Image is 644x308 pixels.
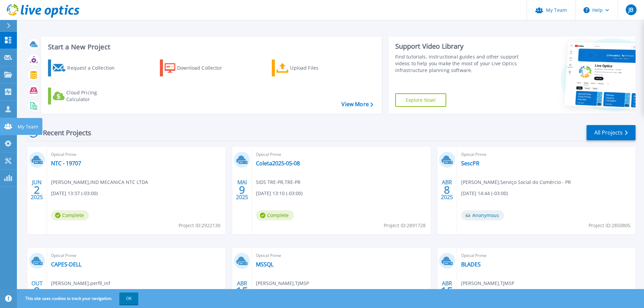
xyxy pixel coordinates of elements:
[66,89,120,103] div: Cloud Pricing Calculator
[51,280,110,287] span: [PERSON_NAME] , perfil_inf
[444,187,450,193] span: 8
[178,222,220,229] span: Project ID: 2922130
[177,61,231,75] div: Download Collector
[51,261,81,268] a: CAPES-DELL
[461,210,504,220] span: Anonymous
[236,279,248,303] div: ABR 2024
[18,118,38,136] p: My Team
[51,160,81,167] a: NTC - 19707
[587,125,636,140] a: All Projects
[26,124,100,141] div: Recent Projects
[236,288,248,294] span: 15
[30,279,43,303] div: OUT 2024
[51,210,89,220] span: Complete
[51,252,221,259] span: Optical Prime
[239,187,245,193] span: 9
[256,151,426,158] span: Optical Prime
[256,160,300,167] a: Coleta2025-05-08
[461,252,631,259] span: Optical Prime
[341,101,373,108] a: View More
[395,42,521,51] div: Support Video Library
[119,292,138,305] button: OK
[461,179,571,186] span: [PERSON_NAME] , Serviço Social do Comércio - PR
[34,288,40,294] span: 8
[48,88,123,104] a: Cloud Pricing Calculator
[272,60,347,76] a: Upload Files
[256,252,426,259] span: Optical Prime
[384,222,426,229] span: Project ID: 2891728
[34,187,40,193] span: 2
[395,53,521,74] div: Find tutorials, instructional guides and other support videos to help you make the most of your L...
[589,222,630,229] span: Project ID: 2850805
[51,190,98,197] span: [DATE] 13:37 (-03:00)
[461,190,508,197] span: [DATE] 14:44 (-03:00)
[160,60,235,76] a: Download Collector
[236,177,248,202] div: MAI 2025
[628,7,633,13] span: JB
[461,261,481,268] a: BLADES
[290,61,344,75] div: Upload Files
[256,210,294,220] span: Complete
[461,280,514,287] span: [PERSON_NAME] , TJMSP
[440,279,453,303] div: ABR 2024
[30,177,43,202] div: JUN 2025
[67,61,121,75] div: Request a Collection
[51,179,148,186] span: [PERSON_NAME] , IND MECANICA NTC LTDA
[51,151,221,158] span: Optical Prime
[461,160,479,167] a: SescPR
[440,177,453,202] div: ABR 2025
[256,280,309,287] span: [PERSON_NAME] , TJMSP
[48,43,373,51] h3: Start a New Project
[395,93,447,107] a: Explore Now!
[19,292,138,305] span: This site uses cookies to track your navigation.
[48,60,123,76] a: Request a Collection
[461,151,631,158] span: Optical Prime
[441,288,453,294] span: 15
[256,261,273,268] a: MSSQL
[256,179,301,186] span: SIDS TRE-PR , TRE-PR
[256,190,303,197] span: [DATE] 13:10 (-03:00)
